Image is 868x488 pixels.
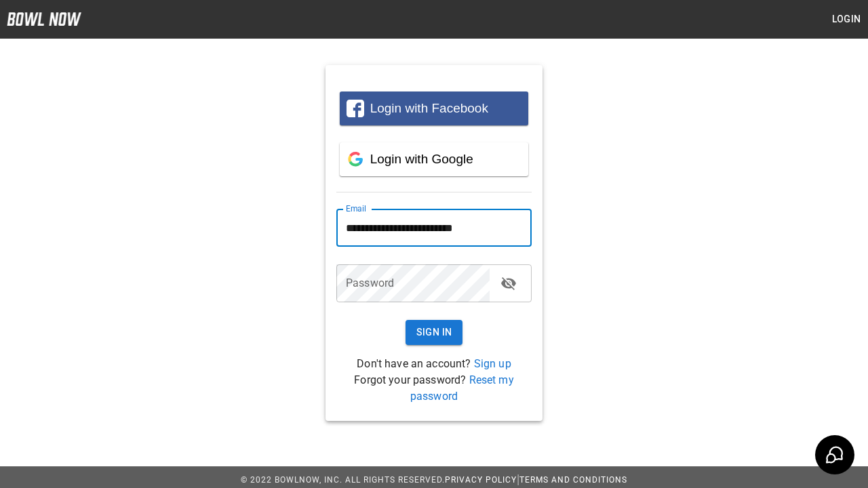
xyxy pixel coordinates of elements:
span: © 2022 BowlNow, Inc. All Rights Reserved. [241,475,445,485]
a: Reset my password [410,373,514,403]
span: Login with Google [370,152,473,166]
p: Forgot your password? [336,372,532,405]
p: Don't have an account? [336,356,532,372]
button: Login with Facebook [340,91,528,125]
button: Login with Google [340,142,528,176]
button: Login [825,7,868,32]
a: Terms and Conditions [519,475,627,485]
button: Sign In [406,320,463,345]
a: Sign up [474,357,511,370]
img: logo [7,12,81,26]
span: Login with Facebook [370,101,488,115]
button: toggle password visibility [495,270,522,297]
a: Privacy Policy [445,475,517,485]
